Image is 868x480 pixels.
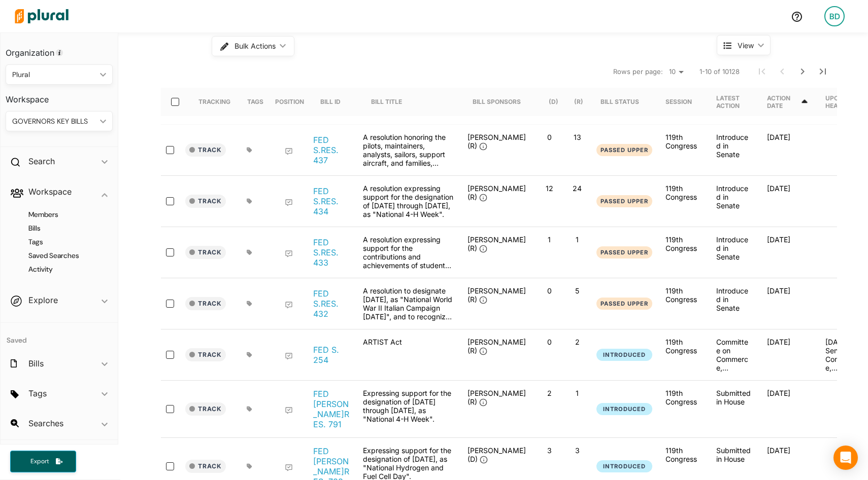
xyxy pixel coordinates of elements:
[665,235,700,252] div: 119th Congress
[185,195,226,208] button: Track
[6,85,113,107] h3: Workspace
[767,94,800,109] div: Action Date
[567,235,587,244] p: 1
[613,67,663,77] span: Rows per page:
[759,235,817,270] div: [DATE]
[358,338,459,372] div: ARTIST Act
[665,133,700,150] div: 119th Congress
[247,406,252,412] div: Add tags
[371,88,411,116] div: Bill Title
[567,389,587,397] p: 1
[6,38,113,60] h3: Organization
[28,388,47,399] h2: Tags
[540,338,559,346] p: 0
[540,286,559,295] p: 0
[792,61,813,82] button: Next Page
[28,358,44,369] h2: Bills
[166,351,174,359] input: select-row-federal-119-s254
[358,286,459,321] div: A resolution to designate [DATE], as "National World War II Italian Campaign [DATE]", and to reco...
[540,235,559,244] p: 1
[247,88,263,116] div: Tags
[16,251,108,261] a: Saved Searches
[567,338,587,346] p: 2
[171,98,179,106] input: select-all-rows
[468,286,526,304] span: [PERSON_NAME] (R)
[358,389,459,429] div: Expressing support for the designation of [DATE] through [DATE], as "National 4-H Week".
[16,237,108,247] a: Tags
[473,88,521,116] div: Bill Sponsors
[752,61,772,82] button: First Page
[699,67,740,77] span: 1-10 of 10128
[28,186,72,197] h2: Workspace
[313,389,352,429] a: FED [PERSON_NAME]RES. 791
[166,146,174,154] input: select-row-federal-119-sres437
[468,446,526,463] span: [PERSON_NAME] (D)
[567,446,587,455] p: 3
[16,224,108,233] a: Bills
[247,301,252,307] div: Add tags
[468,235,526,252] span: [PERSON_NAME] (R)
[600,88,648,116] div: Bill Status
[285,407,293,415] div: Add Position Statement
[185,348,226,361] button: Track
[708,389,759,429] div: Submitted in House
[185,402,226,416] button: Track
[708,133,759,167] div: Introduced in Senate
[665,286,700,304] div: 119th Congress
[28,156,55,167] h2: Search
[468,133,526,150] span: [PERSON_NAME] (R)
[596,298,652,310] button: Passed Upper
[665,338,700,355] div: 119th Congress
[285,464,293,472] div: Add Position Statement
[708,286,759,321] div: Introduced in Senate
[16,265,108,274] h4: Activity
[166,197,174,205] input: select-row-federal-119-sres434
[759,338,817,372] div: [DATE]
[738,40,754,51] span: View
[235,43,276,50] span: Bulk Actions
[247,463,252,469] div: Add tags
[358,235,459,270] div: A resolution expressing support for the contributions and achievements of student parents in seek...
[185,143,226,157] button: Track
[198,98,230,105] div: Tracking
[358,184,459,218] div: A resolution expressing support for the designation of [DATE] through [DATE], as "National 4-H We...
[166,300,174,308] input: select-row-federal-119-sres432
[596,144,652,157] button: Passed Upper
[275,98,304,105] div: Position
[665,98,692,105] div: Session
[468,338,526,355] span: [PERSON_NAME] (R)
[665,446,700,463] div: 119th Congress
[708,184,759,218] div: Introduced in Senate
[285,352,293,360] div: Add Position Statement
[567,133,587,141] p: 13
[1,323,118,348] h4: Saved
[28,294,58,306] h2: Explore
[833,446,858,470] div: Open Intercom Messenger
[23,457,56,466] span: Export
[10,451,76,472] button: Export
[16,210,108,219] h4: Members
[708,338,759,372] div: Committee on Commerce, Science, and Transportation. Reported by Senator [PERSON_NAME] with an ame...
[596,195,652,208] button: Passed Upper
[247,98,263,105] div: Tags
[275,88,304,116] div: Position
[574,88,583,116] div: (R)
[166,405,174,413] input: select-row-federal-119-hres791
[212,36,294,56] button: Bulk Actions
[320,88,350,116] div: Bill ID
[813,61,833,82] button: Last Page
[166,462,174,470] input: select-row-federal-119-hres788
[574,98,583,105] div: (R)
[549,98,558,105] div: (D)
[549,88,558,116] div: (D)
[313,237,352,268] a: FED S.RES. 433
[759,184,817,218] div: [DATE]
[665,184,700,201] div: 119th Congress
[716,94,751,109] div: Latest Action
[665,88,701,116] div: Session
[759,133,817,167] div: [DATE]
[596,349,652,361] button: Introduced
[540,389,559,397] p: 2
